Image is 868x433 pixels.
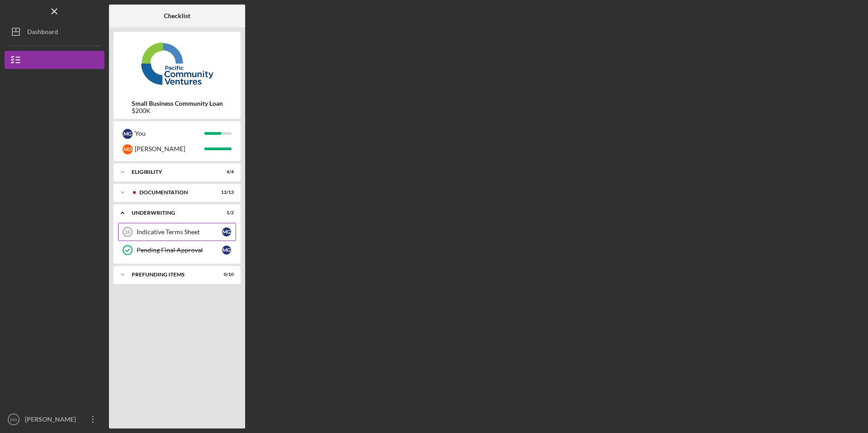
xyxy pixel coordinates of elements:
b: Small Business Community Loan [132,100,223,107]
div: [PERSON_NAME] [23,410,82,431]
div: Eligibility [132,169,211,175]
div: M G [222,227,231,236]
div: Indicative Terms Sheet [137,228,222,236]
button: Dashboard [5,23,104,41]
text: MG [10,417,17,422]
tspan: 16 [124,229,130,235]
div: 0 / 10 [217,272,234,277]
div: Dashboard [27,23,58,43]
div: M G [123,129,133,139]
div: 1 / 2 [217,210,234,216]
b: Checklist [164,12,190,20]
div: $200K [132,107,223,114]
img: Product logo [113,36,241,91]
div: Documentation [139,190,211,195]
div: [PERSON_NAME] [135,141,204,157]
div: 4 / 4 [217,169,234,175]
div: You [135,126,204,141]
div: Pending Final Approval [137,246,222,254]
div: M G [222,246,231,255]
div: 13 / 13 [217,190,234,195]
div: M D [123,144,133,154]
button: MG[PERSON_NAME] [5,410,104,428]
div: Prefunding Items [132,272,211,277]
a: 16Indicative Terms SheetMG [118,223,236,241]
a: Pending Final ApprovalMG [118,241,236,259]
div: Underwriting [132,210,211,216]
